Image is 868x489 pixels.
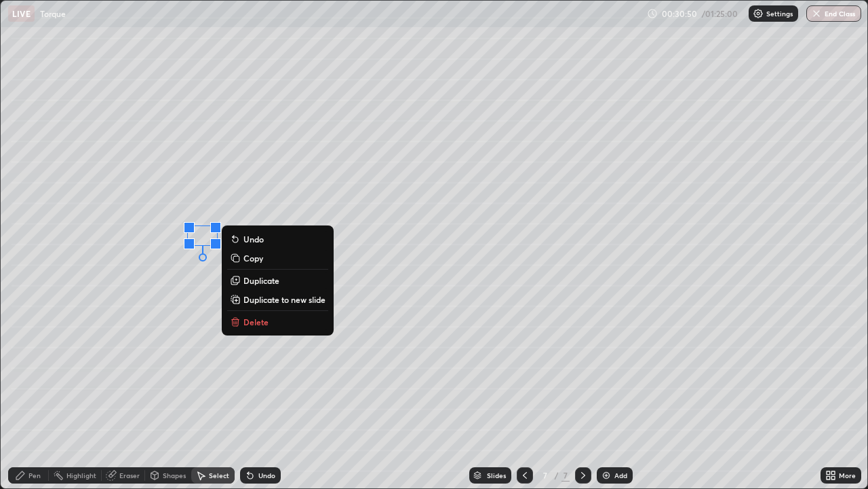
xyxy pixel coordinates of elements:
div: / [555,471,559,479]
p: Duplicate to new slide [243,294,325,305]
p: Delete [243,316,269,327]
button: End Class [806,5,861,22]
button: Delete [227,314,328,330]
p: Settings [766,10,793,17]
p: LIVE [12,8,31,19]
div: Eraser [119,472,140,479]
div: Shapes [163,472,186,479]
button: Copy [227,250,328,266]
button: Duplicate [227,272,328,289]
button: Duplicate to new slide [227,291,328,308]
p: Duplicate [243,275,279,286]
div: 7 [538,471,552,479]
img: add-slide-button [601,470,612,481]
div: More [839,472,856,479]
p: Undo [243,234,264,244]
div: Pen [28,472,41,479]
p: Torque [40,8,66,19]
img: class-settings-icons [753,8,764,19]
div: Slides [487,472,506,479]
p: Copy [243,253,263,264]
div: Highlight [66,472,96,479]
button: Undo [227,231,328,247]
div: Add [614,472,627,479]
div: Undo [258,472,275,479]
div: Select [209,472,229,479]
img: end-class-cross [811,8,822,19]
div: 7 [561,469,570,482]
